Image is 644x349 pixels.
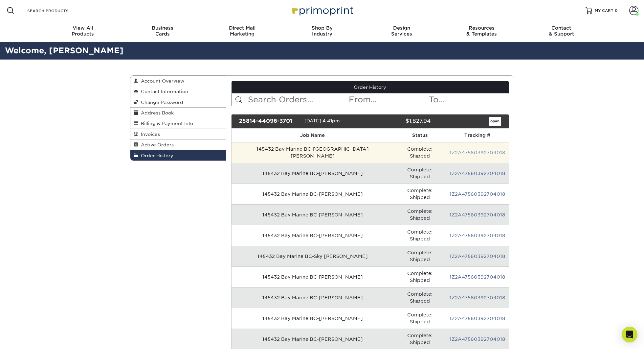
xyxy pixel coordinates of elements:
td: 145432 Bay Marine BC-[PERSON_NAME] [232,184,393,204]
input: Search Orders... [247,93,348,106]
span: Account Overview [138,78,184,84]
a: 1Z2A47560392704018 [450,150,505,155]
a: Billing & Payment Info [130,118,226,129]
a: Shop ByIndustry [282,21,362,42]
a: 1Z2A47560392704018 [450,171,505,176]
span: Change Password [138,100,183,105]
a: BusinessCards [122,21,202,42]
div: Industry [282,25,362,37]
td: Complete: Shipped [393,163,446,184]
a: 1Z2A47560392704018 [450,212,505,217]
iframe: Google Customer Reviews [2,329,56,347]
td: Complete: Shipped [393,246,446,266]
div: & Templates [442,25,522,37]
a: Account Overview [130,76,226,86]
td: 145432 Bay Marine BC-[PERSON_NAME] [232,266,393,287]
a: Order History [232,81,509,93]
a: Address Book [130,108,226,118]
div: Marketing [202,25,282,37]
td: 145432 Bay Marine BC-[PERSON_NAME] [232,163,393,184]
a: Resources& Templates [442,21,522,42]
td: Complete: Shipped [393,204,446,225]
a: 1Z2A47560392704018 [450,254,505,259]
span: Design [362,25,442,31]
a: 1Z2A47560392704018 [450,295,505,300]
span: Billing & Payment Info [138,121,193,126]
td: 145432 Bay Marine BC-[PERSON_NAME] [232,287,393,308]
div: Cards [122,25,202,37]
span: View All [43,25,123,31]
div: Services [362,25,442,37]
td: Complete: Shipped [393,308,446,329]
img: Primoprint [289,3,355,17]
td: 145432 Bay Marine BC-[PERSON_NAME] [232,225,393,246]
td: Complete: Shipped [393,184,446,204]
div: 25814-44096-3701 [234,117,304,126]
a: View AllProducts [43,21,123,42]
div: & Support [522,25,601,37]
span: Resources [442,25,522,31]
span: Contact [522,25,601,31]
div: Open Intercom Messenger [622,327,637,342]
td: 145432 Bay Marine BC-[PERSON_NAME] [232,308,393,329]
td: 145432 Bay Marine BC-[PERSON_NAME] [232,204,393,225]
th: Tracking # [446,129,508,142]
a: Change Password [130,97,226,108]
input: SEARCH PRODUCTS..... [27,7,91,14]
a: 1Z2A47560392704018 [450,274,505,280]
a: Direct MailMarketing [202,21,282,42]
a: 1Z2A47560392704018 [450,337,505,342]
div: $1,827.94 [365,117,435,126]
span: [DATE] 4:41pm [304,118,340,123]
td: Complete: Shipped [393,287,446,308]
td: Complete: Shipped [393,142,446,163]
span: Order History [138,153,173,158]
td: 145432 Bay Marine BC-[GEOGRAPHIC_DATA][PERSON_NAME] [232,142,393,163]
span: Active Orders [138,142,174,147]
a: Contact Information [130,86,226,97]
span: Address Book [138,110,174,115]
div: Products [43,25,123,37]
a: Contact& Support [522,21,601,42]
span: Contact Information [138,89,188,94]
a: DesignServices [362,21,442,42]
td: Complete: Shipped [393,225,446,246]
td: 145432 Bay Marine BC-Sky [PERSON_NAME] [232,246,393,266]
a: Invoices [130,129,226,139]
input: To... [428,93,508,106]
a: 1Z2A47560392704018 [450,233,505,238]
th: Status [393,129,446,142]
span: Business [122,25,202,31]
span: 0 [615,8,618,13]
a: 1Z2A47560392704018 [450,191,505,197]
span: Invoices [138,132,160,137]
a: open [489,117,501,126]
a: 1Z2A47560392704018 [450,316,505,321]
span: Shop By [282,25,362,31]
span: MY CART [595,8,613,13]
td: Complete: Shipped [393,266,446,287]
a: Active Orders [130,139,226,150]
th: Job Name [232,129,393,142]
span: Direct Mail [202,25,282,31]
input: From... [348,93,428,106]
a: Order History [130,150,226,161]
